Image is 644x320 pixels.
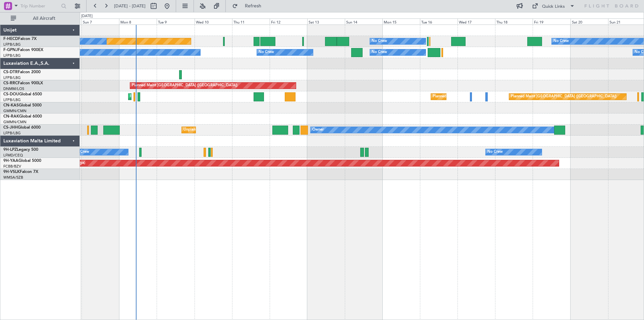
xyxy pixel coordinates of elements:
[3,148,17,152] span: 9H-LPZ
[3,92,19,96] span: CS-DOU
[372,47,387,57] div: No Crew
[3,81,43,85] a: CS-RRCFalcon 900LX
[114,3,146,9] span: [DATE] - [DATE]
[420,18,458,25] div: Tue 16
[132,81,237,91] div: Planned Maint [GEOGRAPHIC_DATA] ([GEOGRAPHIC_DATA])
[553,36,569,46] div: No Crew
[3,37,37,41] a: F-HECDFalcon 7X
[157,18,194,25] div: Tue 9
[3,75,21,80] a: LFPB/LBG
[3,153,23,158] a: LFMD/CEQ
[511,92,616,102] div: Planned Maint [GEOGRAPHIC_DATA] ([GEOGRAPHIC_DATA])
[20,1,59,11] input: Trip Number
[3,48,18,52] span: F-GPNJ
[3,92,42,96] a: CS-DOUGlobal 6500
[3,53,21,58] a: LFPB/LBG
[270,18,307,25] div: Fri 12
[533,18,570,25] div: Fri 19
[571,18,608,25] div: Sat 20
[372,36,387,46] div: No Crew
[3,170,38,174] a: 9H-VSLKFalcon 7X
[3,108,26,113] a: GMMN/CMN
[229,1,269,11] button: Refresh
[3,126,41,130] a: CS-JHHGlobal 6000
[495,18,533,25] div: Thu 18
[3,159,41,163] a: 9H-YAAGlobal 5000
[17,16,71,21] span: All Aircraft
[3,103,19,107] span: CN-KAS
[3,159,18,163] span: 9H-YAA
[542,3,565,10] div: Quick Links
[307,18,345,25] div: Sat 13
[195,18,232,25] div: Wed 10
[312,125,324,135] div: Owner
[3,120,26,125] a: GMMN/CMN
[3,131,21,136] a: LFPB/LBG
[82,18,119,25] div: Sun 7
[119,18,157,25] div: Mon 8
[3,70,18,74] span: CS-DTR
[345,18,382,25] div: Sun 14
[3,115,19,119] span: CN-RAK
[3,48,43,52] a: F-GPNJFalcon 900EX
[3,115,42,119] a: CN-RAKGlobal 6000
[3,164,21,169] a: FCBB/BZV
[529,1,578,11] button: Quick Links
[3,70,41,74] a: CS-DTRFalcon 2000
[3,42,21,47] a: LFPB/LBG
[7,13,73,24] button: All Aircraft
[3,175,23,180] a: WMSA/SZB
[81,13,93,19] div: [DATE]
[3,103,42,107] a: CN-KASGlobal 5000
[3,86,24,91] a: DNMM/LOS
[3,81,18,85] span: CS-RRC
[239,4,267,8] span: Refresh
[382,18,420,25] div: Mon 15
[433,92,538,102] div: Planned Maint [GEOGRAPHIC_DATA] ([GEOGRAPHIC_DATA])
[183,125,300,135] div: Unplanned Maint [GEOGRAPHIC_DATA] ([GEOGRAPHIC_DATA] Intl)
[3,37,18,41] span: F-HECD
[232,18,270,25] div: Thu 11
[3,126,18,130] span: CS-JHH
[74,147,89,157] div: No Crew
[3,97,21,102] a: LFPB/LBG
[3,148,38,152] a: 9H-LPZLegacy 500
[487,147,503,157] div: No Crew
[3,170,20,174] span: 9H-VSLK
[259,47,274,57] div: No Crew
[458,18,495,25] div: Wed 17
[130,92,236,102] div: Planned Maint [GEOGRAPHIC_DATA] ([GEOGRAPHIC_DATA])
